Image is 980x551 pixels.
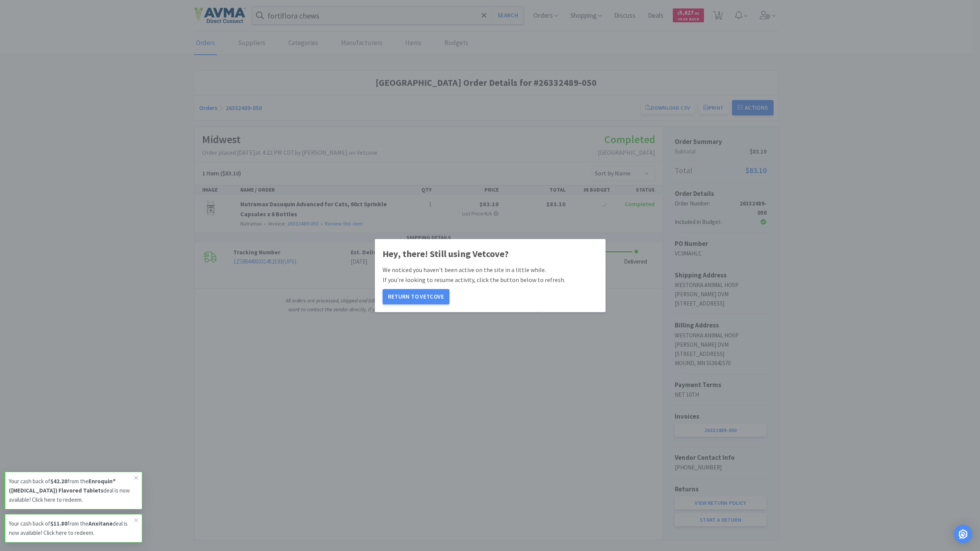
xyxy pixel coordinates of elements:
div: Open Intercom Messenger [954,525,972,543]
strong: Anxitane [88,520,113,527]
p: Your cash back of from the deal is now available! Click here to redeem. [9,519,134,538]
button: Return to Vetcove [383,289,449,304]
strong: $42.20 [50,478,67,485]
h1: Hey, there! Still using Vetcove? [383,247,598,261]
p: We noticed you haven't been active on the site in a little while. If you're looking to resume act... [383,265,598,285]
p: Your cash back of from the deal is now available! Click here to redeem. [9,477,134,504]
strong: $11.80 [50,520,67,527]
